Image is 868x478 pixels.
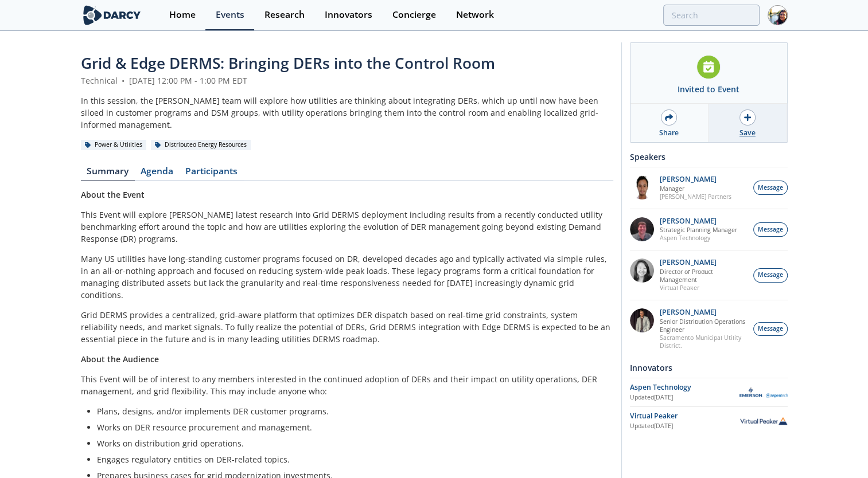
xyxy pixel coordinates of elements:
div: Concierge [392,10,436,19]
div: Updated [DATE] [630,422,739,431]
li: Plans, designs, and/or implements DER customer programs. [97,405,605,417]
p: Manager [660,185,731,193]
li: Engages regulatory entities on DER-related topics. [97,453,605,465]
p: Virtual Peaker [660,284,747,292]
p: This Event will be of interest to any members interested in the continued adoption of DERs and th... [81,373,613,397]
img: Profile [768,5,788,25]
a: Aspen Technology Updated[DATE] Aspen Technology [630,382,788,402]
div: Virtual Peaker [630,411,739,421]
p: [PERSON_NAME] [660,175,731,183]
span: • [120,75,127,86]
strong: About the Audience [81,354,159,365]
div: Share [659,128,679,138]
p: This Event will explore [PERSON_NAME] latest research into Grid DERMS deployment including result... [81,209,613,245]
span: Message [758,225,783,234]
p: [PERSON_NAME] Partners [660,193,731,201]
div: Invited to Event [678,83,739,95]
div: Research [264,10,305,19]
div: Save [739,128,756,138]
div: Aspen Technology [630,382,739,393]
a: Agenda [135,167,180,181]
div: Power & Utilities [81,140,147,150]
div: Innovators [630,358,788,378]
img: Aspen Technology [739,387,788,398]
p: [PERSON_NAME] [660,217,737,225]
a: Participants [180,167,244,181]
a: Summary [81,167,135,181]
div: In this session, the [PERSON_NAME] team will explore how utilities are thinking about integrating... [81,95,613,131]
button: Message [753,181,788,195]
button: Message [753,322,788,336]
span: Message [758,324,783,334]
p: Aspen Technology [660,234,737,242]
button: Message [753,222,788,237]
p: [PERSON_NAME] [660,308,747,316]
p: Strategic Planning Manager [660,226,737,234]
div: Speakers [630,147,788,167]
span: Message [758,183,783,193]
p: Sacramento Municipal Utility District. [660,334,747,350]
li: Works on distribution grid operations. [97,437,605,449]
span: Grid & Edge DERMS: Bringing DERs into the Control Room [81,53,495,73]
div: Events [216,10,244,19]
p: [PERSON_NAME] [660,258,747,267]
p: Senior Distribution Operations Engineer [660,318,747,334]
a: Virtual Peaker Updated[DATE] Virtual Peaker [630,411,788,431]
input: Advanced Search [663,5,760,26]
div: Technical [DATE] 12:00 PM - 1:00 PM EDT [81,75,613,87]
img: logo-wide.svg [81,5,143,25]
div: Updated [DATE] [630,393,739,402]
button: Message [753,268,788,283]
div: Innovators [325,10,372,19]
strong: About the Event [81,189,145,200]
img: vRBZwDRnSTOrB1qTpmXr [630,175,654,199]
p: Many US utilities have long-standing customer programs focused on DR, developed decades ago and t... [81,253,613,301]
span: Message [758,271,783,280]
img: 7fca56e2-1683-469f-8840-285a17278393 [630,308,654,332]
p: Grid DERMS provides a centralized, grid-aware platform that optimizes DER dispatch based on real-... [81,309,613,345]
img: 8160f632-77e6-40bd-9ce2-d8c8bb49c0dd [630,258,654,283]
li: Works on DER resource procurement and management. [97,421,605,433]
img: Virtual Peaker [739,417,788,425]
div: Home [169,10,196,19]
div: Network [456,10,494,19]
img: accc9a8e-a9c1-4d58-ae37-132228efcf55 [630,217,654,241]
div: Distributed Energy Resources [151,140,251,150]
p: Director of Product Management [660,268,747,284]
